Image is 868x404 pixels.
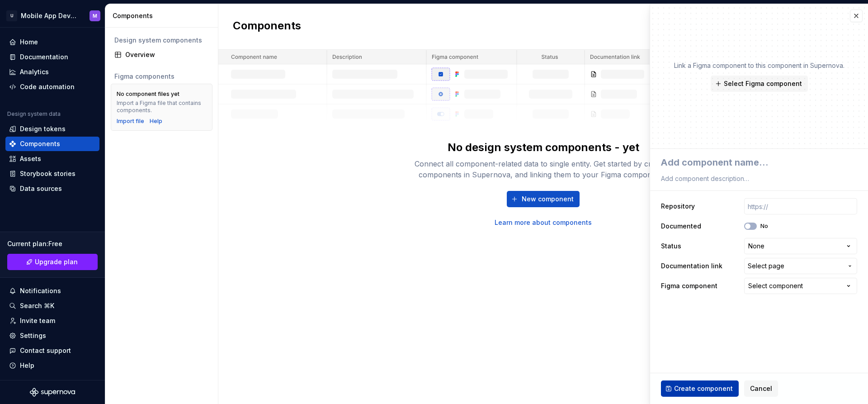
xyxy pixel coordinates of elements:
[35,257,78,266] span: Upgrade plan
[399,158,688,180] div: Connect all component-related data to single entity. Get started by creating components in Supern...
[522,195,574,204] span: New component
[760,223,768,230] label: No
[507,191,580,207] button: New component
[495,218,592,227] a: Learn more about components
[7,254,98,270] a: Upgrade plan
[114,72,209,81] div: Figma components
[20,139,60,148] div: Components
[20,169,75,178] div: Storybook stories
[5,358,99,373] button: Help
[20,184,62,193] div: Data sources
[20,346,71,355] div: Contact support
[5,299,99,313] button: Search ⌘K
[5,80,99,94] a: Code automation
[20,38,38,47] div: Home
[744,380,778,397] button: Cancel
[5,65,99,79] a: Analytics
[111,48,212,62] a: Overview
[724,79,802,88] span: Select Figma component
[20,286,61,295] div: Notifications
[5,284,99,298] button: Notifications
[5,328,99,343] a: Settings
[661,281,717,290] label: Figma component
[20,331,46,340] div: Settings
[661,261,722,271] label: Documentation link
[20,82,75,91] div: Code automation
[748,261,784,271] span: Select page
[661,222,701,231] label: Documented
[5,137,99,151] a: Components
[30,388,75,397] svg: Supernova Logo
[5,166,99,181] a: Storybook stories
[21,11,79,20] div: Mobile App Development
[5,314,99,328] a: Invite team
[233,19,301,35] h2: Components
[150,118,162,125] a: Help
[117,118,144,125] button: Import file
[661,380,739,397] button: Create component
[674,384,733,393] span: Create component
[661,242,681,251] label: Status
[114,36,209,45] div: Design system components
[6,10,17,21] div: U
[5,35,99,49] a: Home
[448,140,639,155] div: No design system components - yet
[20,67,49,76] div: Analytics
[711,76,808,92] button: Select Figma component
[744,258,857,274] button: Select page
[5,181,99,196] a: Data sources
[93,12,97,19] div: M
[5,152,99,166] a: Assets
[20,301,54,310] div: Search ⌘K
[744,198,857,214] input: https://
[20,361,34,370] div: Help
[20,124,66,133] div: Design tokens
[674,61,844,70] p: Link a Figma component to this component in Supernova.
[5,50,99,64] a: Documentation
[20,316,55,325] div: Invite team
[117,100,207,114] div: Import a Figma file that contains components.
[5,122,99,136] a: Design tokens
[661,202,695,211] label: Repository
[748,281,803,290] div: Select component
[7,239,98,248] div: Current plan : Free
[20,52,68,62] div: Documentation
[750,384,772,393] span: Cancel
[744,278,857,294] button: Select component
[117,90,179,98] div: No component files yet
[2,6,103,25] button: UMobile App DevelopmentM
[5,343,99,358] button: Contact support
[7,110,61,118] div: Design system data
[125,50,209,59] div: Overview
[113,11,214,20] div: Components
[20,154,41,163] div: Assets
